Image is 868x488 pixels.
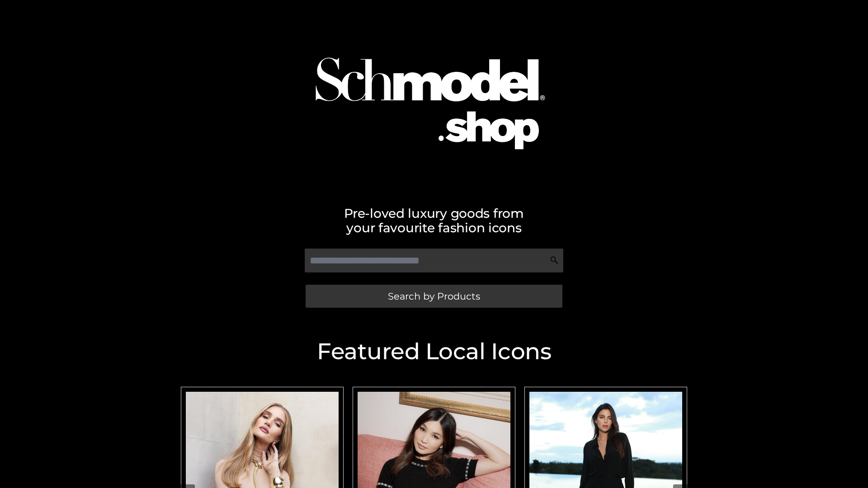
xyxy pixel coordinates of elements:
img: Search Icon [550,256,559,265]
h2: Featured Local Icons​ [176,340,692,363]
a: Search by Products [306,285,562,308]
span: Search by Products [388,291,480,301]
h2: Pre-loved luxury goods from your favourite fashion icons [176,206,692,235]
